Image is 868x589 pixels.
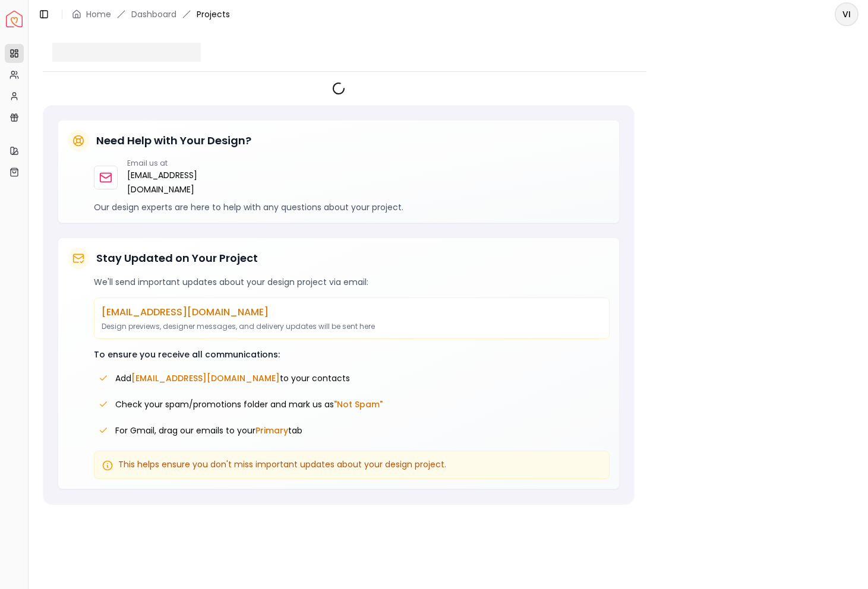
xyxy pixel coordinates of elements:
p: Email us at [127,159,209,168]
a: [EMAIL_ADDRESS][DOMAIN_NAME] [127,168,209,197]
h5: Need Help with Your Design? [96,132,251,149]
h5: Stay Updated on Your Project [96,250,258,267]
a: Dashboard [131,8,176,20]
nav: breadcrumb [72,8,230,20]
span: Check your spam/promotions folder and mark us as [115,398,383,410]
img: Spacejoy Logo [6,11,23,27]
span: This helps ensure you don't miss important updates about your design project. [118,458,446,470]
p: [EMAIL_ADDRESS][DOMAIN_NAME] [102,305,602,319]
span: VI [836,4,857,25]
span: Add to your contacts [115,372,350,384]
p: Our design experts are here to help with any questions about your project. [94,201,610,213]
p: We'll send important updates about your design project via email: [94,276,610,288]
p: Design previews, designer messages, and delivery updates will be sent here [102,322,602,331]
span: [EMAIL_ADDRESS][DOMAIN_NAME] [131,372,280,384]
a: Spacejoy [6,11,23,27]
button: VI [835,2,858,26]
span: Primary [255,425,288,436]
a: Home [86,8,111,20]
span: For Gmail, drag our emails to your tab [115,425,302,436]
span: "Not Spam" [334,398,383,410]
p: To ensure you receive all communications: [94,349,610,360]
span: Projects [197,8,230,20]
